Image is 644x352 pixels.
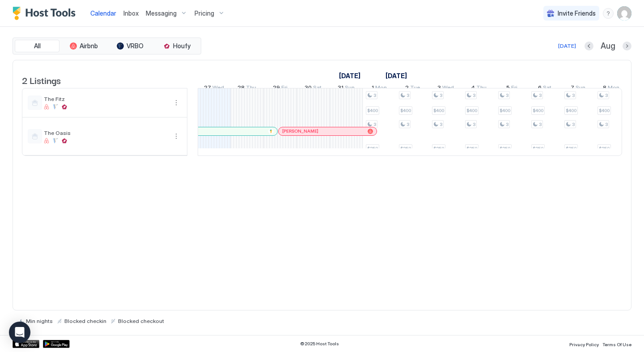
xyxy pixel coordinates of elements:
[533,108,543,113] span: $400
[13,7,80,20] a: Host Tools Logo
[407,122,409,127] span: 3
[302,82,324,95] a: August 30, 2025
[572,122,575,127] span: 3
[539,92,542,98] span: 3
[466,146,477,151] span: $350
[617,6,631,21] div: User profile
[171,97,182,108] div: menu
[569,339,599,348] a: Privacy Policy
[506,92,508,98] span: 3
[511,84,517,93] span: Fri
[500,108,510,113] span: $400
[373,122,376,127] span: 3
[504,82,520,95] a: September 5, 2025
[605,122,608,127] span: 3
[235,82,258,95] a: August 28, 2025
[271,82,290,95] a: August 29, 2025
[171,131,182,142] button: More options
[608,84,619,93] span: Mon
[440,122,442,127] span: 3
[566,146,576,151] span: $350
[539,122,542,127] span: 3
[90,8,116,18] a: Calendar
[400,146,411,151] span: $350
[154,40,199,52] button: Houfy
[173,42,191,50] span: Houfy
[602,342,631,347] span: Terms Of Use
[367,146,378,151] span: $350
[435,82,456,95] a: September 3, 2025
[572,92,575,98] span: 3
[337,69,363,82] a: August 12, 2025
[313,84,322,93] span: Sat
[118,318,164,324] span: Blocked checkout
[300,341,339,347] span: © 2025 Host Tools
[367,108,378,113] span: $400
[383,69,409,82] a: September 1, 2025
[568,82,588,95] a: September 7, 2025
[473,122,475,127] span: 3
[373,92,376,98] span: 3
[623,42,631,50] button: Next month
[442,84,454,93] span: Wed
[599,108,610,113] span: $400
[9,322,30,343] div: Open Intercom Messenger
[43,340,70,348] div: Google Play Store
[13,38,201,54] div: tab-group
[433,108,444,113] span: $400
[171,131,182,142] div: menu
[202,82,226,95] a: August 27, 2025
[375,84,387,93] span: Mon
[369,82,389,95] a: September 1, 2025
[538,84,542,93] span: 6
[345,84,355,93] span: Sun
[61,40,106,52] button: Airbnb
[123,9,139,17] span: Inbox
[305,84,312,93] span: 30
[601,41,615,51] span: Aug
[473,92,475,98] span: 3
[26,318,53,324] span: Min nights
[400,108,411,113] span: $400
[338,84,343,93] span: 31
[273,84,280,93] span: 29
[603,84,606,93] span: 8
[108,40,153,52] button: VRBO
[536,82,554,95] a: September 6, 2025
[602,339,631,348] a: Terms Of Use
[506,122,508,127] span: 3
[407,92,409,98] span: 3
[605,92,608,98] span: 3
[569,342,599,347] span: Privacy Policy
[440,92,442,98] span: 3
[204,84,211,93] span: 27
[576,84,585,93] span: Sun
[585,42,593,50] button: Previous month
[127,42,144,50] span: VRBO
[506,84,510,93] span: 5
[405,84,409,93] span: 2
[476,84,487,93] span: Thu
[566,108,576,113] span: $400
[603,8,614,19] div: menu
[64,318,106,324] span: Blocked checkin
[212,84,224,93] span: Wed
[558,42,576,50] div: [DATE]
[571,84,574,93] span: 7
[469,82,489,95] a: September 4, 2025
[500,146,510,151] span: $350
[15,40,59,52] button: All
[13,340,39,348] a: App Store
[237,84,245,93] span: 28
[282,128,318,134] span: [PERSON_NAME]
[22,73,61,87] span: 2 Listings
[433,146,444,151] span: $350
[372,84,374,93] span: 1
[601,82,622,95] a: September 8, 2025
[437,84,441,93] span: 3
[471,84,475,93] span: 4
[403,82,422,95] a: September 2, 2025
[44,96,167,102] span: The Fitz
